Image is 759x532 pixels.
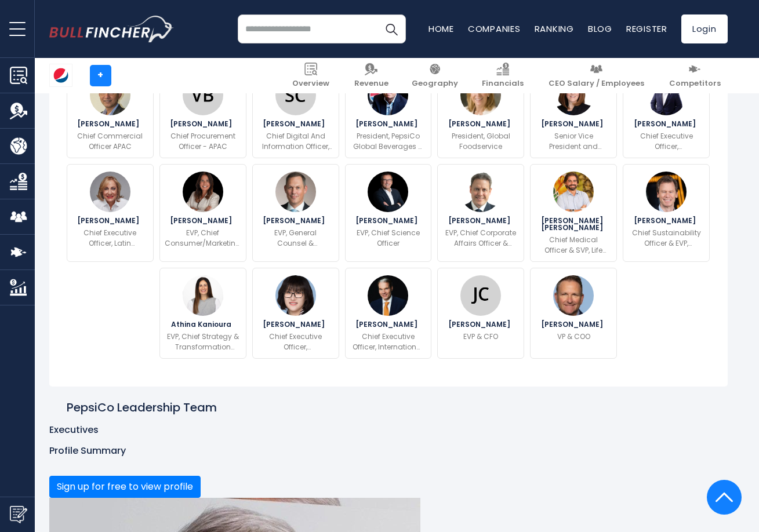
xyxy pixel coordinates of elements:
a: Competitors [662,58,728,93]
span: Athina Kanioura [171,321,235,328]
a: Andy Williams [PERSON_NAME] President, PepsiCo Global Beverages & Franchise [345,67,432,158]
img: René Lammers [368,172,408,212]
span: [PERSON_NAME] [448,121,514,127]
img: Christine Tammara [553,75,594,115]
p: Chief Executive Officer, [GEOGRAPHIC_DATA] [629,131,703,152]
p: EVP, Chief Science Officer [353,228,424,249]
p: President, PepsiCo Global Beverages & Franchise [353,131,424,152]
a: Jane Wakely [PERSON_NAME] EVP, Chief Consumer/Marketing Officer & Chief Growth Officer, Internati... [159,164,246,262]
img: Jamie Caulfield [460,275,501,316]
img: Athina Kanioura [183,275,223,316]
a: Vijaya Sekhar Badde [PERSON_NAME] Chief Procurement Officer - APAC [159,67,246,158]
img: Anne Tse [275,275,316,316]
a: Pietro Antonio Tataranni [PERSON_NAME] [PERSON_NAME] Chief Medical Officer & SVP, Life Sciences [530,164,617,262]
img: Jim Andrew [646,172,687,212]
span: Competitors [669,79,721,89]
img: Paula Santilli [90,172,130,212]
span: [PERSON_NAME] [263,217,328,224]
p: Chief Executive Officer, Latin America Foods [74,228,146,249]
img: David Flavell [275,172,316,212]
span: Overview [292,79,329,89]
span: Financials [482,79,524,89]
img: Stephen Kehoe [460,172,501,212]
a: + [90,65,111,86]
a: Anne Fink [PERSON_NAME] President, Global Foodservice [437,67,524,158]
span: [PERSON_NAME] [355,121,421,127]
p: Chief Sustainability Officer & EVP, Beyond the Bottle [630,228,702,249]
p: EVP, Chief Consumer/Marketing Officer & Chief Growth Officer, International Foods [165,228,241,249]
span: [PERSON_NAME] [77,121,143,127]
span: [PERSON_NAME] [77,217,143,224]
a: CEO Salary / Employees [542,58,651,93]
span: [PERSON_NAME] [170,217,235,224]
span: Geography [412,79,458,89]
span: [PERSON_NAME] [263,121,328,127]
img: Anne Fink [460,75,501,115]
a: Companies [468,23,521,35]
p: Chief Medical Officer & SVP, Life Sciences [538,235,609,256]
a: Christine Tammara [PERSON_NAME] Senior Vice President and Controller [530,67,617,158]
span: [PERSON_NAME] [448,217,514,224]
a: Gregg Roden [PERSON_NAME] VP & COO [530,268,617,359]
p: Chief Commercial Officer APAC [74,131,146,152]
span: [PERSON_NAME] [355,217,421,224]
a: Home [428,23,454,35]
a: René Lammers [PERSON_NAME] EVP, Chief Science Officer [345,164,432,262]
a: Stephen Kehoe [PERSON_NAME] EVP, Chief Corporate Affairs Officer & Chairman of the Board of Direc... [437,164,524,262]
a: Athina Kanioura Athina Kanioura EVP, Chief Strategy & Transformation Officer [159,268,246,359]
p: President, Global Foodservice [445,131,517,152]
span: [PERSON_NAME] [355,321,421,328]
img: Vijaya Sekhar Badde [183,75,223,115]
span: [PERSON_NAME] [448,321,514,328]
img: Sudipto Mozumdar [90,75,130,115]
p: Chief Executive Officer, [GEOGRAPHIC_DATA] [259,331,333,352]
span: CEO Salary / Employees [549,79,644,89]
span: [PERSON_NAME] [634,121,699,127]
button: Search [377,14,406,43]
p: EVP & CFO [463,331,498,342]
img: Gregg Roden [553,275,594,316]
img: bullfincher logo [49,16,174,42]
img: PEP logo [50,64,72,86]
span: Revenue [354,79,388,89]
span: [PERSON_NAME] [263,321,328,328]
span: [PERSON_NAME] [541,321,607,328]
img: Pietro Antonio Tataranni [553,172,594,212]
a: Susan Cui [PERSON_NAME] Chief Digital And Information Officer, APAC [252,67,339,158]
p: Senior Vice President and Controller [538,131,609,152]
a: Blog [588,23,612,35]
span: [PERSON_NAME] [634,217,699,224]
p: EVP, Chief Strategy & Transformation Officer [167,331,239,352]
a: Steven Williams [PERSON_NAME] Chief Executive Officer, [GEOGRAPHIC_DATA] [623,67,710,158]
a: Financials [475,58,531,93]
a: Sudipto Mozumdar [PERSON_NAME] Chief Commercial Officer APAC [67,67,154,158]
a: Login [681,14,728,43]
a: Go to homepage [49,16,174,42]
p: EVP, General Counsel & Corporate Secretary [260,228,332,249]
img: Eugene Willemsen [368,275,408,316]
p: Chief Digital And Information Officer, APAC [260,131,332,152]
a: Eugene Willemsen [PERSON_NAME] Chief Executive Officer, International Franchise Beverages [345,268,432,359]
a: Overview [285,58,336,93]
a: Jamie Caulfield [PERSON_NAME] EVP & CFO [437,268,524,359]
button: Sign up for free to view profile [49,476,201,498]
a: Ranking [535,23,574,35]
img: Susan Cui [275,75,316,115]
p: Executives [49,424,728,436]
img: Steven Williams [646,75,687,115]
a: Revenue [347,58,395,93]
p: Chief Procurement Officer - APAC [167,131,239,152]
p: Chief Executive Officer, International Franchise Beverages [353,331,424,352]
span: [PERSON_NAME] [541,121,607,127]
a: Register [626,23,667,35]
a: Paula Santilli [PERSON_NAME] Chief Executive Officer, Latin America Foods [67,164,154,262]
a: Anne Tse [PERSON_NAME] Chief Executive Officer, [GEOGRAPHIC_DATA] [252,268,339,359]
span: [PERSON_NAME] [170,121,235,127]
img: Jane Wakely [183,172,223,212]
h2: PepsiCo Leadership Team [67,400,217,415]
a: Jim Andrew [PERSON_NAME] Chief Sustainability Officer & EVP, Beyond the Bottle [623,164,710,262]
a: Geography [405,58,465,93]
a: David Flavell [PERSON_NAME] EVP, General Counsel & Corporate Secretary [252,164,339,262]
img: Andy Williams [368,75,408,115]
p: Profile Summary [49,445,728,457]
